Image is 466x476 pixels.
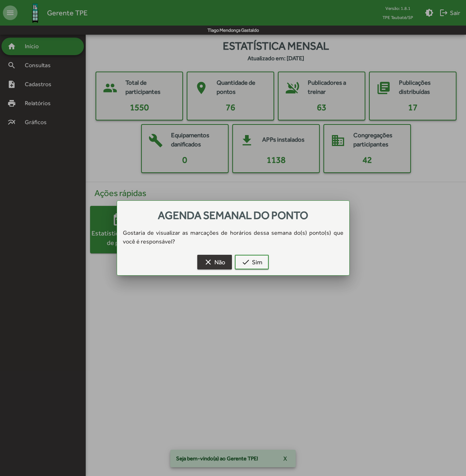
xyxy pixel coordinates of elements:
[158,209,308,222] span: Agenda semanal do ponto
[117,229,349,246] div: Gostaria de visualizar as marcações de horários dessa semana do(s) ponto(s) que você é responsável?
[204,256,225,269] span: Não
[235,255,269,269] button: Sim
[204,258,213,266] mat-icon: clear
[197,255,232,269] button: Não
[241,256,262,269] span: Sim
[241,258,250,266] mat-icon: check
